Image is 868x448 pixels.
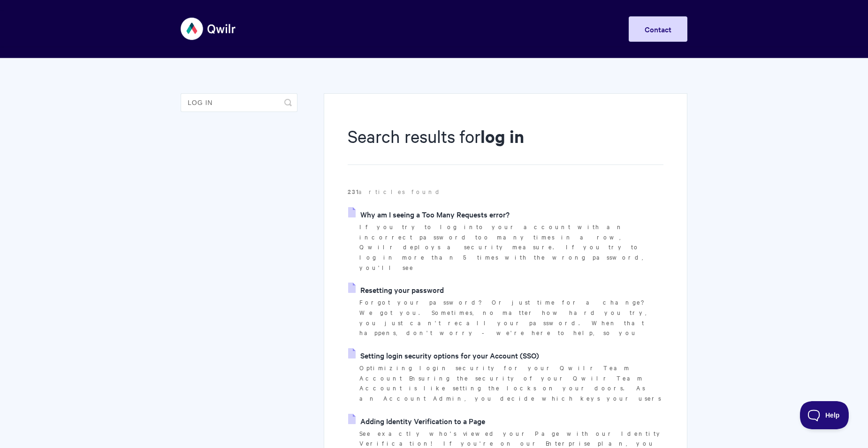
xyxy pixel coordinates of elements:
p: articles found [348,187,663,197]
a: Adding Identity Verification to a Page [348,414,485,428]
a: Contact [629,16,687,42]
strong: 231 [348,187,358,196]
a: Why am I seeing a Too Many Requests error? [348,207,510,221]
h1: Search results for [348,124,663,165]
strong: log in [480,125,524,148]
p: Optimizing login security for your Qwilr Team Account Ensuring the security of your Qwilr Team Ac... [359,363,663,403]
input: Search [181,93,297,112]
p: If you try to log into your account with an incorrect password too many times in a row, Qwilr dep... [359,222,663,273]
img: Qwilr Help Center [181,11,236,46]
p: Forgot your password? Or just time for a change? We got you. Sometimes, no matter how hard you tr... [359,297,663,338]
iframe: Toggle Customer Support [800,401,849,429]
a: Resetting your password [348,283,444,297]
a: Setting login security options for your Account (SSO) [348,348,539,362]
